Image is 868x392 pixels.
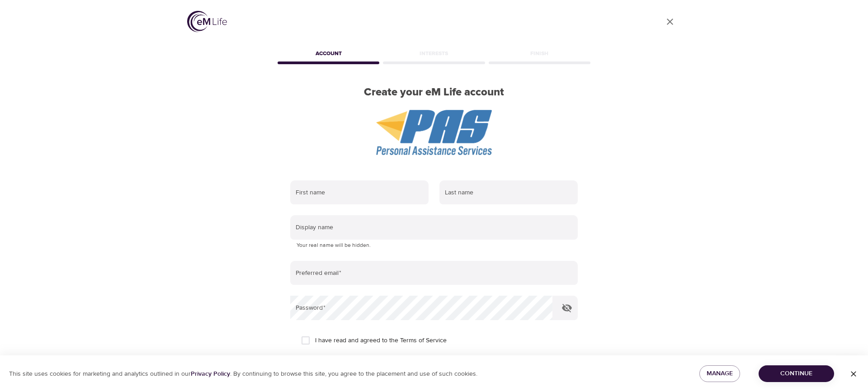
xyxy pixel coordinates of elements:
span: Continue [766,368,827,379]
p: Your real name will be hidden. [297,241,571,250]
a: Terms of Service [400,336,447,345]
img: logo [187,11,227,32]
button: Continue [759,365,834,382]
span: Manage [707,368,733,379]
img: PAS%20logo.png [376,110,492,155]
a: close [659,11,681,33]
button: Manage [699,365,740,382]
h2: Create your eM Life account [276,86,592,99]
span: I have read and agreed to the [315,336,447,345]
a: Privacy Policy [191,370,230,378]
